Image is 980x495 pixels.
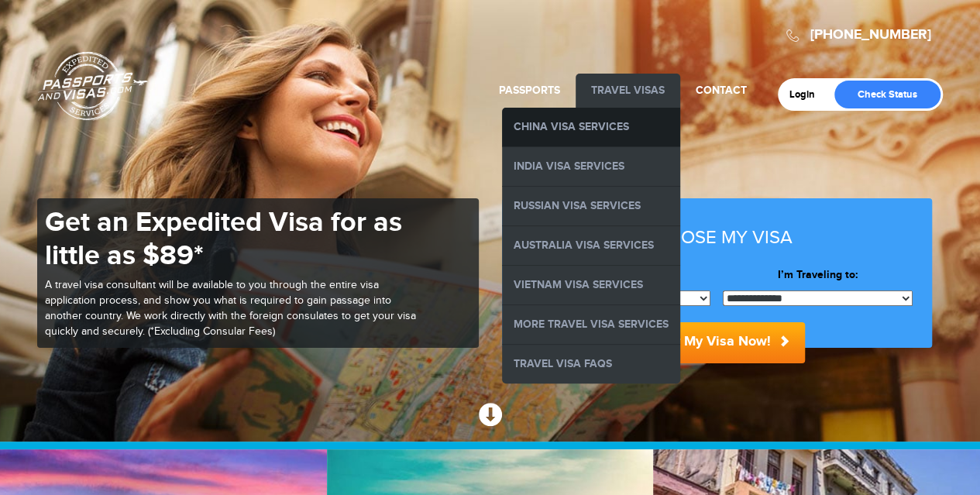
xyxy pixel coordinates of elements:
a: Travel Visa FAQs [502,345,680,383]
a: Contact [696,84,747,97]
a: China Visa Services [502,108,680,146]
a: Vietnam Visa Services [502,266,680,304]
a: Passports & [DOMAIN_NAME] [38,51,148,121]
a: [PHONE_NUMBER] [810,26,931,43]
label: I’m Traveling to: [723,267,913,283]
a: India Visa Services [502,147,680,186]
a: Login [789,88,826,101]
a: Passports [499,84,560,97]
button: Order My Visa Now! [628,322,805,363]
h1: Get an Expedited Visa for as little as $89* [45,206,417,273]
a: Australia Visa Services [502,226,680,265]
a: More Travel Visa Services [502,305,680,344]
p: A travel visa consultant will be available to you through the entire visa application process, an... [45,278,417,340]
a: Travel Visas [591,84,665,97]
a: Russian Visa Services [502,187,680,225]
a: Check Status [834,81,940,108]
h3: Choose my visa [521,228,913,248]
